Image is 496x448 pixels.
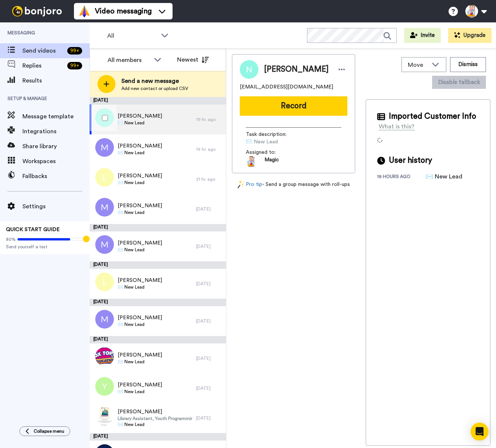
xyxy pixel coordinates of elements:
[121,77,188,85] span: Send a new message
[95,347,114,366] img: f0d42934-fc6c-4f86-b450-c12ca44e4693.jpg
[264,64,329,75] span: [PERSON_NAME]
[6,244,84,250] span: Send yourself a test
[426,172,463,181] div: ✉️ New Lead
[240,60,258,79] img: Image of Nancy Hou
[22,157,90,166] span: Workspaces
[118,142,162,150] span: [PERSON_NAME]
[118,314,162,321] span: [PERSON_NAME]
[118,150,162,156] span: ✉️ New Lead
[90,97,226,105] div: [DATE]
[196,116,222,122] div: 19 hr. ago
[196,243,222,249] div: [DATE]
[171,52,214,67] button: Newest
[389,111,476,122] span: Imported Customer Info
[95,407,114,426] img: f5293879-49d2-47e0-9271-1106407f3287.jpg
[22,76,90,85] span: Results
[118,389,162,395] span: ✉️ New Lead
[22,202,90,211] span: Settings
[90,261,226,269] div: [DATE]
[95,168,114,187] img: l.png
[95,138,114,157] img: m.png
[22,112,90,121] span: Message template
[246,131,298,138] span: Task description :
[22,142,90,151] span: Share library
[22,61,64,70] span: Replies
[34,428,64,434] span: Collapse menu
[95,198,114,217] img: m.png
[118,359,162,365] span: ✉️ New Lead
[196,146,222,152] div: 19 hr. ago
[196,281,222,287] div: [DATE]
[196,176,222,182] div: 21 hr. ago
[90,336,226,343] div: [DATE]
[67,47,82,55] div: 99 +
[19,426,70,436] button: Collapse menu
[90,299,226,306] div: [DATE]
[22,127,90,136] span: Integrations
[95,310,114,329] img: m.png
[118,277,162,284] span: [PERSON_NAME]
[118,239,162,247] span: [PERSON_NAME]
[121,85,188,91] span: Add new contact or upload CSV
[118,421,192,427] span: ✉️ New Lead
[246,149,298,156] span: Assigned to:
[118,381,162,389] span: [PERSON_NAME]
[408,60,428,69] span: Move
[107,31,157,40] span: All
[22,46,64,55] span: Send videos
[108,56,150,65] div: All members
[95,235,114,254] img: m.png
[6,236,16,242] span: 80%
[118,172,162,180] span: [PERSON_NAME]
[118,112,162,120] span: [PERSON_NAME]
[196,318,222,324] div: [DATE]
[238,181,262,189] a: Pro tip
[78,5,90,17] img: vm-color.svg
[238,181,244,189] img: magic-wand.svg
[118,120,162,126] span: ✉️ New Lead
[389,155,432,166] span: User history
[95,273,114,291] img: l.png
[118,408,192,416] span: [PERSON_NAME]
[450,57,486,72] button: Dismiss
[118,202,162,209] span: [PERSON_NAME]
[118,209,162,215] span: ✉️ New Lead
[118,416,192,421] span: Library Assistant, Youth Programming
[240,96,347,116] button: Record
[22,172,90,181] span: Fallbacks
[118,247,162,253] span: ✉️ New Lead
[196,385,222,391] div: [DATE]
[95,6,152,16] span: Video messaging
[232,181,355,189] div: - Send a group message with roll-ups
[118,321,162,327] span: ✉️ New Lead
[90,433,226,441] div: [DATE]
[196,355,222,361] div: [DATE]
[83,236,90,242] div: Tooltip anchor
[246,156,257,167] img: 15d1c799-1a2a-44da-886b-0dc1005ab79c-1524146106.jpg
[118,284,162,290] span: ✉️ New Lead
[118,180,162,186] span: ✉️ New Lead
[246,138,317,146] span: ✉️ New Lead
[196,415,222,421] div: [DATE]
[6,227,60,232] span: QUICK START GUIDE
[9,6,65,16] img: bj-logo-header-white.svg
[432,76,486,89] button: Disable fallback
[377,174,426,181] div: 19 hours ago
[90,224,226,231] div: [DATE]
[240,83,333,91] span: [EMAIL_ADDRESS][DOMAIN_NAME]
[264,156,279,167] span: Magic
[471,423,489,441] div: Open Intercom Messenger
[67,62,82,69] div: 99 +
[118,351,162,359] span: [PERSON_NAME]
[404,28,441,43] button: Invite
[448,28,492,43] button: Upgrade
[95,377,114,396] img: y.png
[379,122,415,131] div: What is this?
[196,206,222,212] div: [DATE]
